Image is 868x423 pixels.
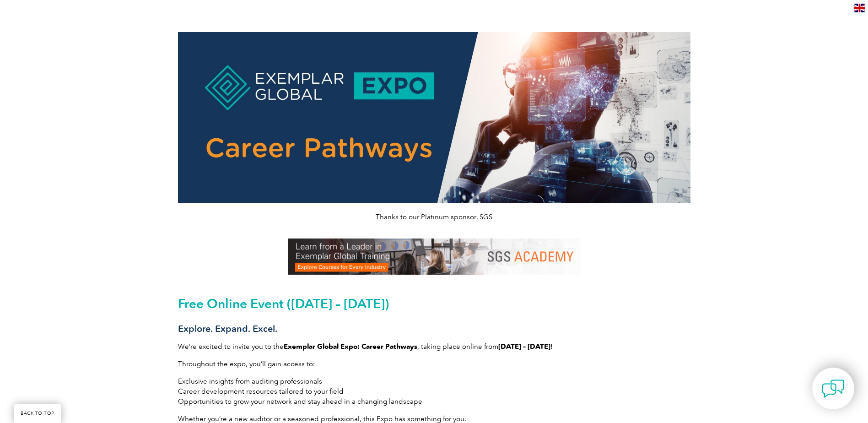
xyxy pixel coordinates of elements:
img: career pathways [178,32,690,203]
li: Opportunities to grow your network and stay ahead in a changing landscape [178,396,690,407]
p: We’re excited to invite you to the , taking place online from ! [178,342,690,352]
p: Thanks to our Platinum sponsor, SGS [178,212,690,222]
strong: [DATE] – [DATE] [498,342,550,351]
strong: Exemplar Global Expo: Career Pathways [284,342,417,351]
p: Throughout the expo, you’ll gain access to: [178,359,690,369]
h2: Free Online Event ([DATE] – [DATE]) [178,296,690,311]
a: BACK TO TOP [14,404,61,423]
li: Career development resources tailored to your field [178,386,690,396]
li: Exclusive insights from auditing professionals [178,376,690,386]
img: en [854,4,865,12]
img: contact-chat.png [822,377,845,400]
img: SGS [288,239,581,275]
h3: Explore. Expand. Excel. [178,323,690,335]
